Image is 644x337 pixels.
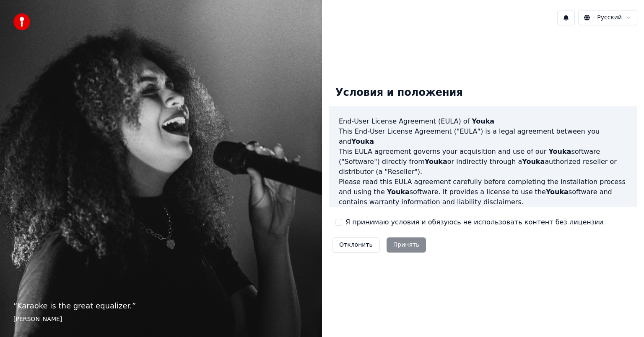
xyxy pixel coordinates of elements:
[13,300,309,312] p: “ Karaoke is the great equalizer. ”
[13,13,30,30] img: youka
[522,158,545,166] span: Youka
[329,79,470,106] div: Условия и положения
[387,188,410,196] span: Youka
[339,116,627,126] h3: End-User License Agreement (EULA) of
[472,117,494,125] span: Youka
[339,207,627,247] p: If you register for a free trial of the software, this EULA agreement will also govern that trial...
[425,158,447,166] span: Youka
[339,126,627,147] p: This End-User License Agreement ("EULA") is a legal agreement between you and
[339,177,627,207] p: Please read this EULA agreement carefully before completing the installation process and using th...
[345,217,603,227] label: Я принимаю условия и обязуюсь не использовать контент без лицензии
[546,188,569,196] span: Youka
[339,147,627,177] p: This EULA agreement governs your acquisition and use of our software ("Software") directly from o...
[351,137,374,145] span: Youka
[13,315,309,324] footer: [PERSON_NAME]
[332,237,380,253] button: Отклонить
[548,147,571,155] span: Youka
